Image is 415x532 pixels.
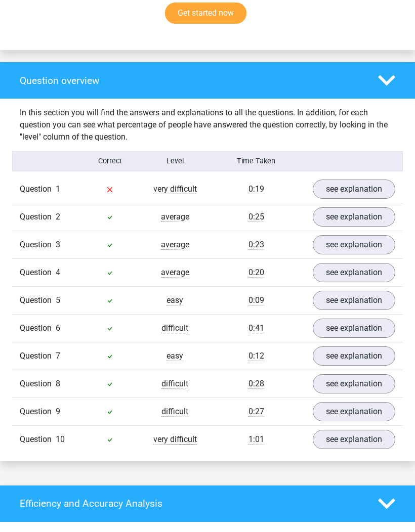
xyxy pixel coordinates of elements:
a: see explanation [313,235,395,254]
a: see explanation [313,291,395,310]
span: 4 [56,268,60,277]
span: 0:09 [248,295,264,305]
span: Question [20,322,56,334]
span: Question [20,378,56,390]
span: 1:01 [248,434,264,445]
span: 0:12 [248,351,264,361]
span: 6 [56,323,60,333]
div: Correct [77,156,142,166]
a: see explanation [313,319,395,338]
span: easy [167,295,183,305]
span: 0:23 [248,240,264,250]
a: Get started now [165,3,246,24]
span: 0:41 [248,323,264,333]
span: 8 [56,379,60,388]
span: 5 [56,295,60,305]
span: Question [20,183,56,195]
a: see explanation [313,402,395,421]
span: 3 [56,240,60,249]
h4: Efficiency and Accuracy Analysis [20,498,363,509]
span: 10 [56,434,65,444]
span: very difficult [153,184,197,194]
span: average [161,240,189,250]
a: see explanation [313,180,395,199]
a: see explanation [313,263,395,282]
div: Level [143,156,207,166]
span: Question [20,239,56,251]
span: 0:28 [248,379,264,389]
span: difficult [161,379,188,389]
span: average [161,212,189,222]
a: see explanation [313,346,395,366]
a: see explanation [313,430,395,449]
span: 0:25 [248,212,264,222]
span: 0:27 [248,407,264,417]
span: Question [20,433,56,446]
span: Question [20,294,56,306]
span: difficult [161,323,188,333]
span: Question [20,350,56,362]
span: very difficult [153,434,197,445]
span: Question [20,211,56,223]
span: difficult [161,407,188,417]
span: average [161,268,189,278]
span: 1 [56,184,60,194]
span: 0:19 [248,184,264,194]
a: see explanation [313,207,395,227]
span: easy [167,351,183,361]
span: 7 [56,351,60,361]
div: In this section you will find the answers and explanations to all the questions. In addition, for... [12,107,403,143]
span: 0:20 [248,268,264,278]
span: Question [20,267,56,279]
span: Question [20,406,56,418]
h4: Question overview [20,75,363,86]
span: 9 [56,407,60,416]
div: Time Taken [207,156,305,166]
span: 2 [56,212,60,221]
a: see explanation [313,374,395,393]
